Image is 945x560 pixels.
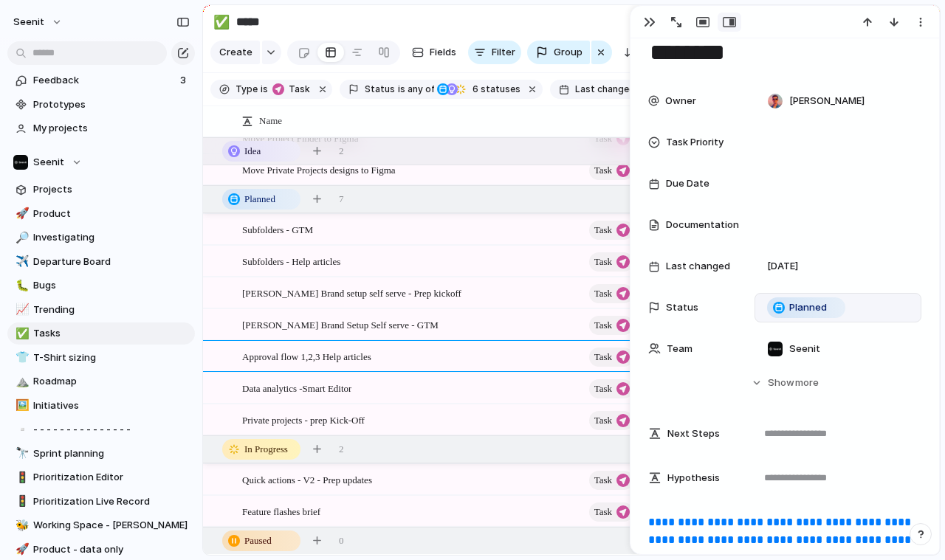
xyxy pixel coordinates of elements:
[33,494,190,509] span: Prioritization Live Record
[244,442,288,457] span: In Progress
[7,274,195,297] a: 🐛Bugs
[594,252,612,272] span: Task
[7,179,195,201] a: Projects
[468,41,521,64] button: Filter
[7,69,195,91] a: Feedback3
[365,83,395,96] span: Status
[219,45,252,60] span: Create
[7,370,195,393] a: ⛰️Roadmap
[666,176,709,191] span: Due Date
[16,469,26,486] div: 🚦
[13,494,28,509] button: 🚦
[13,255,28,269] button: ✈️
[575,83,635,96] span: Last changed
[16,421,26,438] div: ▫️
[589,316,633,335] button: Task
[666,300,698,315] span: Status
[667,342,693,356] span: Team
[468,83,520,96] span: statuses
[789,300,827,315] span: Planned
[33,73,176,88] span: Feedback
[242,221,313,238] span: Subfolders - GTM
[618,41,688,64] button: Collapse
[13,350,28,365] button: 👕
[768,376,794,390] span: Show
[7,251,195,273] a: ✈️Departure Board
[16,229,26,246] div: 🔎
[13,278,28,293] button: 🐛
[16,445,26,462] div: 🔭
[16,349,26,366] div: 👕
[7,443,195,465] a: 🔭Sprint planning
[16,517,26,534] div: 🐝
[13,518,28,533] button: 🐝
[236,83,258,96] span: Type
[33,326,190,341] span: Tasks
[33,121,190,136] span: My projects
[13,230,28,245] button: 🔎
[210,10,233,34] button: ✅
[242,502,320,519] span: Feature flashes brief
[13,446,28,461] button: 🔭
[16,397,26,414] div: 🖼️
[258,81,271,97] button: is
[339,442,344,457] span: 2
[594,378,612,399] span: Task
[33,374,190,389] span: Roadmap
[13,422,28,437] button: ▫️
[7,94,195,116] a: Prototypes
[7,491,195,513] a: 🚦Prioritization Live Record
[13,470,28,485] button: 🚦
[7,418,195,440] a: ▫️- - - - - - - - - - - - - - -
[7,395,195,417] a: 🖼️Initiatives
[666,135,724,150] span: Task Priority
[33,542,190,557] span: Product - data only
[7,514,195,536] a: 🐝Working Space - [PERSON_NAME]
[13,15,44,30] span: Seenit
[33,398,190,413] span: Initiatives
[7,466,195,488] div: 🚦Prioritization Editor
[33,303,190,317] span: Trending
[7,322,195,345] a: ✅Tasks
[594,347,612,367] span: Task
[16,301,26,318] div: 📈
[589,411,633,430] button: Task
[16,493,26,510] div: 🚦
[269,81,313,97] button: Task
[244,533,272,548] span: Paused
[7,227,195,249] a: 🔎Investigating
[242,316,439,333] span: [PERSON_NAME] Brand Setup Self serve - GTM
[589,252,633,272] button: Task
[589,161,633,180] button: Task
[589,502,633,522] button: Task
[594,470,612,491] span: Task
[13,326,28,341] button: ✅
[13,398,28,413] button: 🖼️
[244,192,275,207] span: Planned
[594,410,612,431] span: Task
[261,83,268,96] span: is
[594,502,612,522] span: Task
[16,373,26,390] div: ⛰️
[589,284,633,303] button: Task
[259,114,282,128] span: Name
[7,151,195,173] button: Seenit
[405,83,434,96] span: any of
[554,45,583,60] span: Group
[589,348,633,367] button: Task
[7,347,195,369] a: 👕T-Shirt sizing
[33,97,190,112] span: Prototypes
[242,252,340,269] span: Subfolders - Help articles
[242,379,351,396] span: Data analytics -Smart Editor
[398,83,405,96] span: is
[339,144,344,159] span: 2
[180,73,189,88] span: 3
[589,221,633,240] button: Task
[33,518,190,533] span: Working Space - [PERSON_NAME]
[789,94,865,108] span: [PERSON_NAME]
